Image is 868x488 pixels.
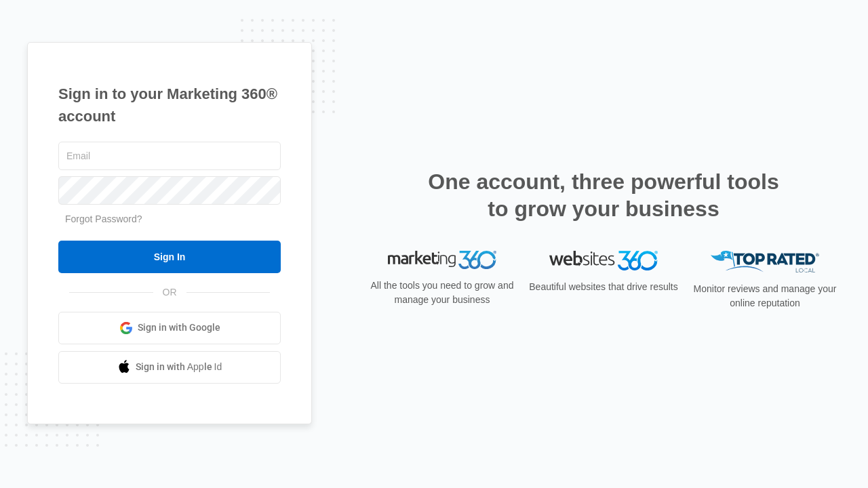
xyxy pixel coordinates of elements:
[424,168,783,222] h2: One account, three powerful tools to grow your business
[58,142,281,170] input: Email
[138,321,220,335] span: Sign in with Google
[65,213,142,224] a: Forgot Password?
[528,280,679,294] p: Beautiful websites that drive results
[549,251,658,270] img: Websites 360
[58,351,281,384] a: Sign in with Apple Id
[58,83,281,127] h1: Sign in to your Marketing 360® account
[136,360,222,374] span: Sign in with Apple Id
[711,251,819,273] img: Top Rated Local
[366,279,518,307] p: All the tools you need to grow and manage your business
[388,251,496,270] img: Marketing 360
[153,285,186,300] span: OR
[58,312,281,344] a: Sign in with Google
[689,282,841,310] p: Monitor reviews and manage your online reputation
[58,241,281,273] input: Sign In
